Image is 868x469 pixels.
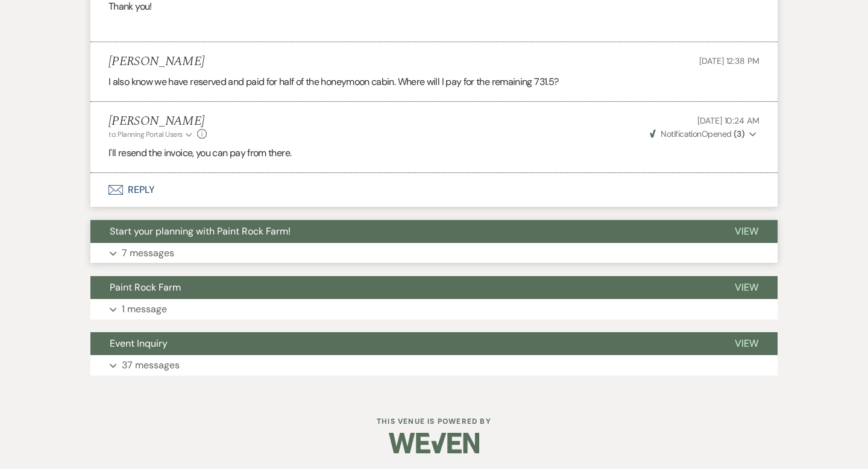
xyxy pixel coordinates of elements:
[108,54,204,69] h5: [PERSON_NAME]
[735,225,758,238] span: View
[108,74,759,90] p: I also know we have reserved and paid for half of the honeymoon cabin. Where will I pay for the r...
[90,173,778,207] button: Reply
[715,276,778,299] button: View
[122,357,180,373] p: 37 messages
[122,301,167,317] p: 1 message
[715,220,778,243] button: View
[735,281,758,294] span: View
[108,130,183,139] span: to: Planning Portal Users
[110,337,168,350] span: Event Inquiry
[389,422,479,464] img: Weven Logo
[715,332,778,355] button: View
[90,220,715,243] button: Start your planning with Paint Rock Farm!
[734,128,744,139] strong: ( 3 )
[110,281,181,294] span: Paint Rock Farm
[108,129,194,140] button: to: Planning Portal Users
[735,337,758,350] span: View
[90,299,778,319] button: 1 message
[699,55,759,66] span: [DATE] 12:38 PM
[122,245,174,261] p: 7 messages
[90,355,778,376] button: 37 messages
[650,128,744,139] span: Opened
[110,225,291,238] span: Start your planning with Paint Rock Farm!
[108,114,207,129] h5: [PERSON_NAME]
[90,243,778,263] button: 7 messages
[90,276,715,299] button: Paint Rock Farm
[90,332,715,355] button: Event Inquiry
[648,128,759,140] button: NotificationOpened (3)
[108,145,759,161] p: I'll resend the invoice, you can pay from there.
[661,128,701,139] span: Notification
[697,115,759,126] span: [DATE] 10:24 AM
